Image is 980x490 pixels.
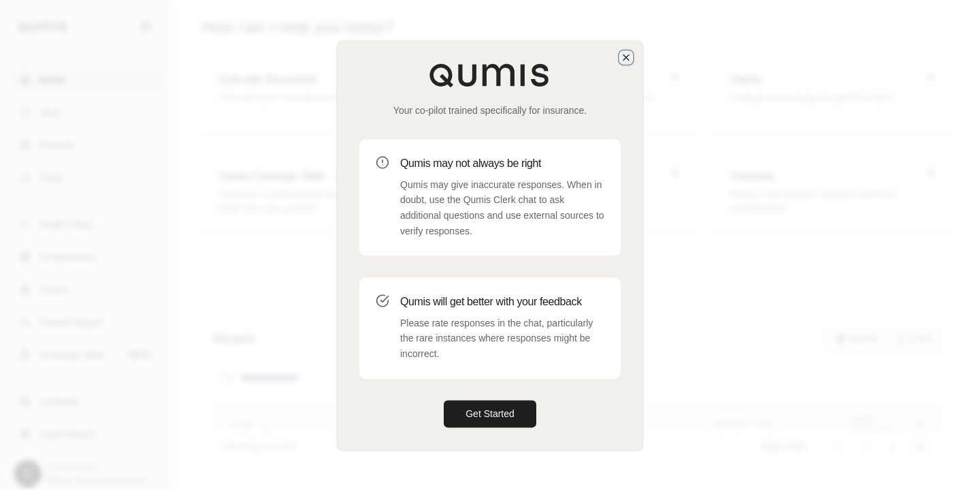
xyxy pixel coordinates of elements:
[429,63,551,87] img: Qumis Logo
[400,155,604,172] h3: Qumis may not always be right
[400,177,604,239] p: Qumis may give inaccurate responses. When in doubt, use the Qumis Clerk chat to ask additional qu...
[444,400,536,427] button: Get Started
[400,316,604,362] p: Please rate responses in the chat, particularly the rare instances where responses might be incor...
[359,104,621,117] p: Your co-pilot trained specifically for insurance.
[400,294,604,310] h3: Qumis will get better with your feedback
